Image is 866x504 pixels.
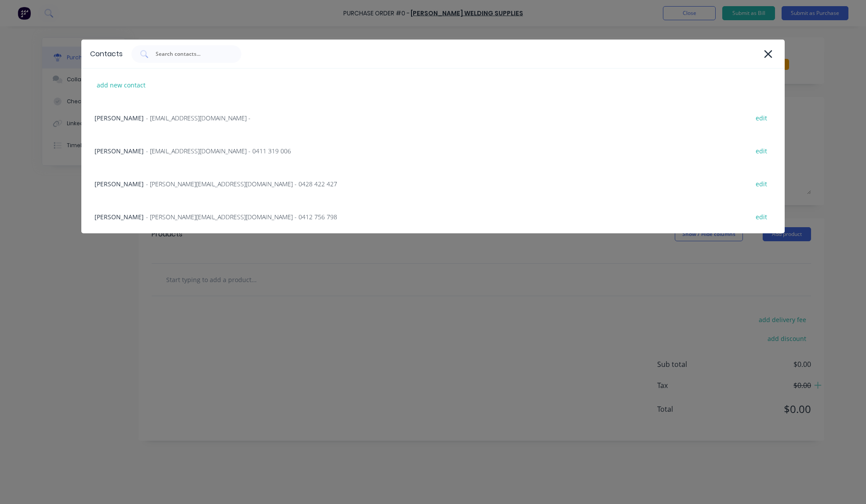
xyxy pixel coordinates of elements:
input: Search contacts... [155,50,228,58]
div: edit [751,144,771,158]
div: Contacts [90,49,123,59]
div: [PERSON_NAME] [81,134,785,167]
div: edit [751,111,771,125]
div: [PERSON_NAME] [81,167,785,200]
div: edit [751,177,771,191]
div: [PERSON_NAME] [81,200,785,233]
div: edit [751,210,771,224]
div: [PERSON_NAME] [81,102,785,134]
span: - [EMAIL_ADDRESS][DOMAIN_NAME] - [146,113,251,123]
span: - [PERSON_NAME][EMAIL_ADDRESS][DOMAIN_NAME] - 0412 756 798 [146,212,337,221]
span: - [EMAIL_ADDRESS][DOMAIN_NAME] - 0411 319 006 [146,146,291,156]
div: add new contact [92,78,150,92]
span: - [PERSON_NAME][EMAIL_ADDRESS][DOMAIN_NAME] - 0428 422 427 [146,179,337,189]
